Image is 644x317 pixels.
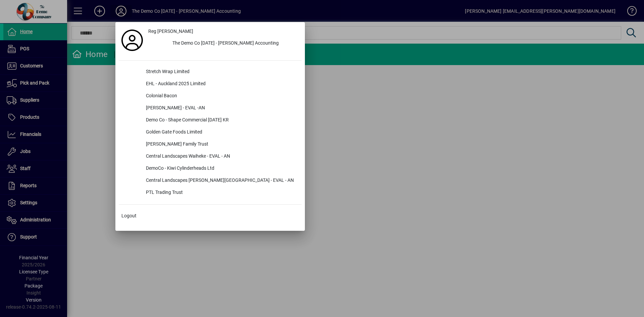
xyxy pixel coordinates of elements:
button: The Demo Co [DATE] - [PERSON_NAME] Accounting [146,38,302,50]
a: Reg [PERSON_NAME] [146,25,302,38]
div: [PERSON_NAME] Family Trust [141,139,302,151]
div: The Demo Co [DATE] - [PERSON_NAME] Accounting [167,38,302,50]
span: Logout [121,212,137,219]
a: Profile [119,34,146,46]
button: Stretch Wrap Limited [119,66,302,78]
div: Central Landscapes Waiheke - EVAL - AN [141,151,302,163]
div: Stretch Wrap Limited [141,66,302,78]
div: EHL - Auckland 2025 Limited [141,78,302,90]
button: Golden Gate Foods Limited [119,126,302,139]
button: [PERSON_NAME] Family Trust [119,139,302,151]
div: Colonial Bacon [141,90,302,102]
button: Central Landscapes [PERSON_NAME][GEOGRAPHIC_DATA] - EVAL - AN [119,175,302,187]
button: PTL Trading Trust [119,187,302,199]
button: Logout [119,210,302,222]
button: EHL - Auckland 2025 Limited [119,78,302,90]
span: Reg [PERSON_NAME] [148,28,193,35]
div: DemoCo - Kiwi Cylinderheads Ltd [141,163,302,175]
button: [PERSON_NAME] - EVAL -AN [119,102,302,114]
div: Central Landscapes [PERSON_NAME][GEOGRAPHIC_DATA] - EVAL - AN [141,175,302,187]
button: Central Landscapes Waiheke - EVAL - AN [119,151,302,163]
div: PTL Trading Trust [141,187,302,199]
div: Golden Gate Foods Limited [141,126,302,139]
div: [PERSON_NAME] - EVAL -AN [141,102,302,114]
button: Demo Co - Shape Commercial [DATE] KR [119,114,302,126]
div: Demo Co - Shape Commercial [DATE] KR [141,114,302,126]
button: DemoCo - Kiwi Cylinderheads Ltd [119,163,302,175]
button: Colonial Bacon [119,90,302,102]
